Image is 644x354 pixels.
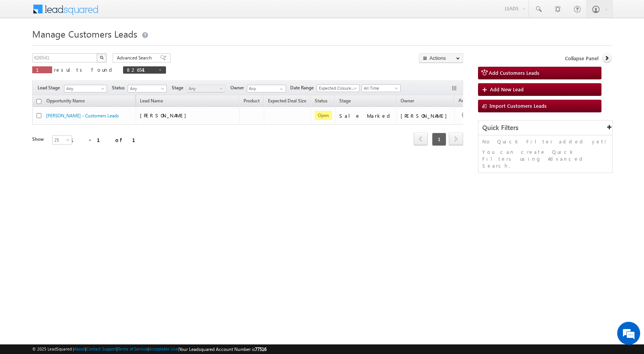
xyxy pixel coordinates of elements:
[46,98,85,104] span: Opportunity Name
[335,97,355,107] a: Stage
[414,132,428,145] span: prev
[455,96,478,106] span: Actions
[136,97,167,107] span: Lead Name
[128,85,164,92] span: Any
[64,85,107,92] a: Any
[449,132,463,145] span: next
[401,98,414,104] span: Owner
[36,99,41,104] input: Check all records
[482,148,608,169] p: You can create Quick Filters using Advanced Search.
[74,346,85,351] a: About
[490,102,547,109] span: Import Customers Leads
[361,84,401,92] a: All Time
[64,85,104,92] span: Any
[32,28,137,40] span: Manage Customers Leads
[230,84,247,91] span: Owner
[32,346,266,353] span: © 2025 LeadSquared | | | | |
[255,346,266,352] span: 77516
[419,53,463,63] button: Actions
[247,85,286,92] input: Type to Search
[311,97,331,107] a: Status
[128,85,167,92] a: Any
[43,97,89,107] a: Opportunity Name
[127,66,154,73] span: 826541
[317,85,357,92] span: Expected Closure Date
[179,346,266,352] span: Your Leadsquared Account Number is
[401,112,451,119] div: [PERSON_NAME]
[38,84,63,91] span: Lead Stage
[290,84,317,91] span: Date Range
[53,137,73,143] span: 25
[339,98,351,104] span: Stage
[490,86,524,92] span: Add New Lead
[478,120,612,135] div: Quick Filters
[243,98,260,104] span: Product
[71,135,145,144] div: 1 - 1 of 1
[276,85,285,93] a: Show All Items
[86,346,117,351] a: Contact Support
[100,56,103,59] img: Search
[117,54,154,61] span: Advanced Search
[264,97,310,107] a: Expected Deal Size
[565,55,598,62] span: Collapse Panel
[32,136,46,143] div: Show
[449,133,463,145] a: next
[432,133,446,146] span: 1
[482,138,608,145] p: No Quick Filter added yet!
[52,135,72,145] a: 25
[149,346,178,351] a: Acceptable Use
[414,133,428,145] a: prev
[172,84,186,91] span: Stage
[54,66,115,73] span: results found
[186,85,225,92] a: Any
[362,85,398,92] span: All Time
[315,111,332,120] span: Open
[317,84,360,92] a: Expected Closure Date
[187,85,223,92] span: Any
[36,66,48,73] span: 1
[489,69,539,76] span: Add Customers Leads
[46,113,119,119] a: [PERSON_NAME] - Customers Leads
[339,112,393,119] div: Sale Marked
[268,98,306,104] span: Expected Deal Size
[118,346,148,351] a: Terms of Service
[112,84,128,91] span: Status
[140,112,190,119] span: [PERSON_NAME]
